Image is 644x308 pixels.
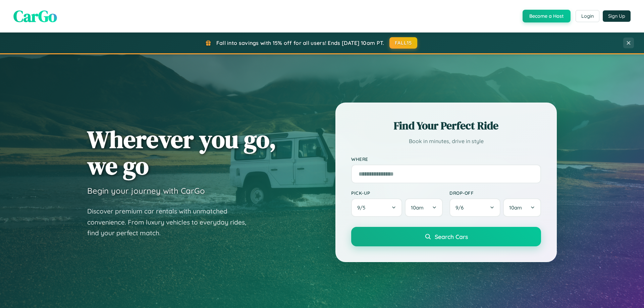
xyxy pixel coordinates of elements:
[435,233,468,240] span: Search Cars
[351,198,402,217] button: 9/5
[351,136,541,146] p: Book in minutes, drive in style
[509,204,522,211] span: 10am
[351,227,541,246] button: Search Cars
[411,204,424,211] span: 10am
[389,37,418,49] button: FALL15
[449,198,500,217] button: 9/6
[87,126,276,179] h1: Wherever you go, we go
[216,40,384,46] span: Fall into savings with 15% off for all users! Ends [DATE] 10am PT.
[13,5,57,27] span: CarGo
[351,156,541,162] label: Where
[87,186,205,196] h3: Begin your journey with CarGo
[351,118,541,133] h2: Find Your Perfect Ride
[87,206,255,239] p: Discover premium car rentals with unmatched convenience. From luxury vehicles to everyday rides, ...
[357,204,369,211] span: 9 / 5
[405,198,443,217] button: 10am
[449,190,541,196] label: Drop-off
[455,204,467,211] span: 9 / 6
[603,10,631,22] button: Sign Up
[503,198,541,217] button: 10am
[576,10,599,22] button: Login
[351,190,443,196] label: Pick-up
[523,10,571,22] button: Become a Host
